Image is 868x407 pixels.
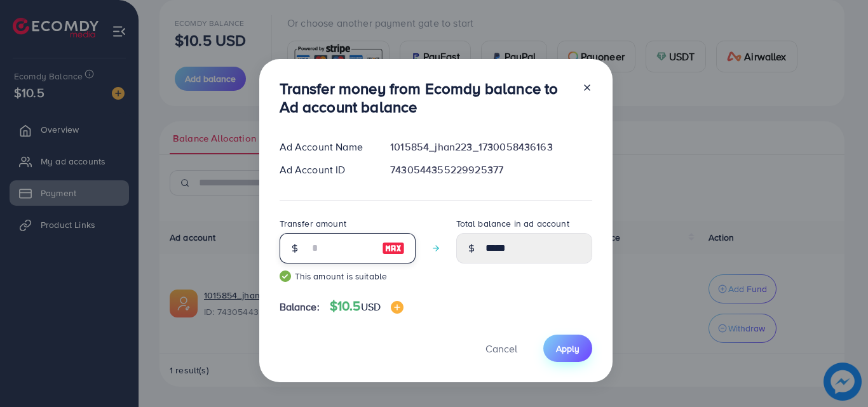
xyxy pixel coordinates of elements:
label: Total balance in ad account [456,217,569,230]
div: 1015854_jhan223_1730058436163 [380,140,602,154]
img: image [382,241,405,256]
button: Apply [543,335,592,362]
div: 7430544355229925377 [380,163,602,177]
span: Balance: [280,300,320,314]
span: Apply [556,342,580,355]
small: This amount is suitable [280,270,416,283]
img: image [391,301,403,314]
label: Transfer amount [280,217,346,230]
div: Ad Account ID [269,163,381,177]
h4: $10.5 [330,298,403,314]
h3: Transfer money from Ecomdy balance to Ad account balance [280,79,572,116]
span: Cancel [485,342,517,356]
span: USD [361,300,381,314]
img: guide [280,270,291,282]
div: Ad Account Name [269,140,381,154]
button: Cancel [470,335,533,362]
